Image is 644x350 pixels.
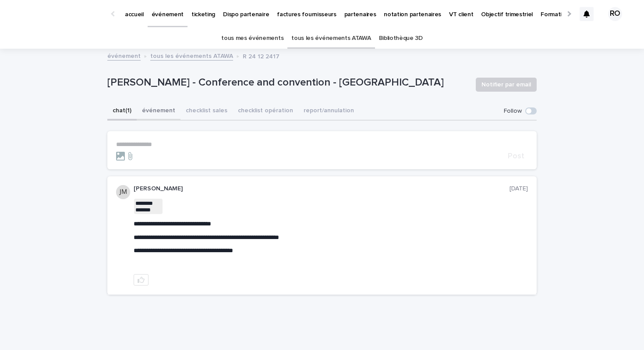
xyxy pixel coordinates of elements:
a: Bibliothèque 3D [379,28,423,49]
a: tous les événements ATAWA [150,50,233,61]
button: Notifier par email [476,78,537,92]
p: Follow [504,107,522,115]
a: tous les événements ATAWA [291,28,371,49]
p: [PERSON_NAME] - Conference and convention - [GEOGRAPHIC_DATA] [107,76,469,89]
span: Post [508,152,524,160]
button: événement [137,102,180,121]
button: chat (1) [107,102,137,121]
img: Ls34BcGeRexTGTNfXpUC [18,5,103,23]
button: Post [504,152,528,160]
p: [PERSON_NAME] [134,185,510,193]
button: report/annulation [298,102,359,121]
a: tous mes événements [221,28,283,49]
p: [DATE] [510,185,528,193]
div: RO [608,7,622,21]
p: R 24 12 2417 [243,51,280,61]
button: checklist sales [180,102,233,121]
button: like this post [134,274,149,286]
a: événement [107,50,141,61]
button: checklist opération [233,102,298,121]
span: Notifier par email [481,80,531,89]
